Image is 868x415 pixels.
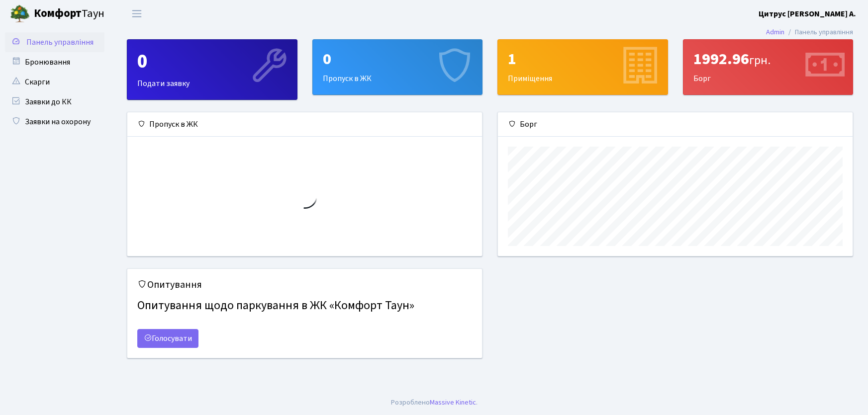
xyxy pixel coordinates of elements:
[5,32,104,52] a: Панель управління
[34,5,82,21] b: Комфорт
[127,40,297,99] div: Подати заявку
[498,112,853,137] div: Борг
[127,112,482,137] div: Пропуск в ЖК
[26,37,94,48] span: Панель управління
[313,40,482,94] div: Пропуск в ЖК
[5,112,104,132] a: Заявки на охорону
[693,50,843,69] div: 1992.96
[508,50,658,69] div: 1
[498,40,668,94] div: Приміщення
[749,52,771,69] span: грн.
[497,39,668,95] a: 1Приміщення
[430,397,476,408] a: Massive Kinetic
[10,4,30,24] img: logo.png
[137,329,198,348] a: Голосувати
[137,279,472,291] h5: Опитування
[759,8,856,19] b: Цитрус [PERSON_NAME] А.
[759,8,856,20] a: Цитрус [PERSON_NAME] А.
[391,397,430,408] a: Розроблено
[312,39,483,95] a: 0Пропуск в ЖК
[5,92,104,112] a: Заявки до КК
[683,40,853,94] div: Борг
[323,50,473,69] div: 0
[137,295,472,317] h4: Опитування щодо паркування в ЖК «Комфорт Таун»
[34,5,104,22] span: Таун
[766,27,784,37] a: Admin
[124,5,149,22] button: Переключити навігацію
[5,52,104,72] a: Бронювання
[5,72,104,92] a: Скарги
[784,27,853,38] li: Панель управління
[137,50,287,74] div: 0
[391,397,478,408] div: .
[751,22,868,43] nav: breadcrumb
[127,39,297,100] a: 0Подати заявку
